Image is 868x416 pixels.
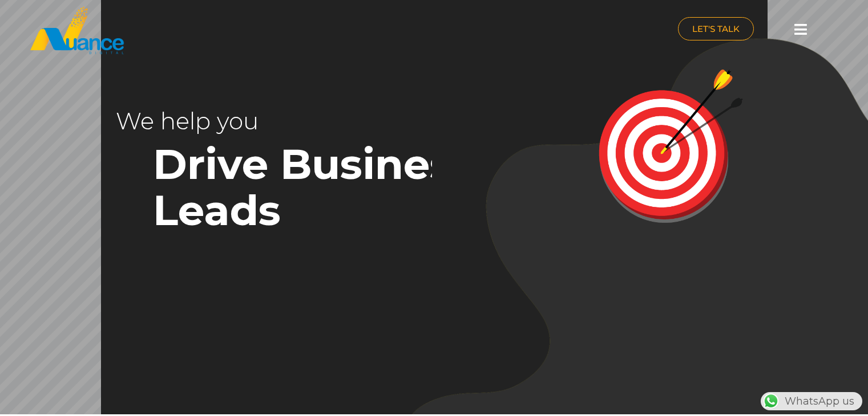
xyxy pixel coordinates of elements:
[116,98,404,144] rs-layer: We help you
[678,17,754,40] a: LET'S TALK
[692,25,740,33] span: LET'S TALK
[29,6,125,55] img: nuance-qatar_logo
[153,141,518,233] rs-layer: Drive Business Leads
[761,392,862,410] div: WhatsApp us
[761,395,862,407] a: WhatsAppWhatsApp us
[762,392,780,410] img: WhatsApp
[29,6,429,55] a: nuance-qatar_logo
